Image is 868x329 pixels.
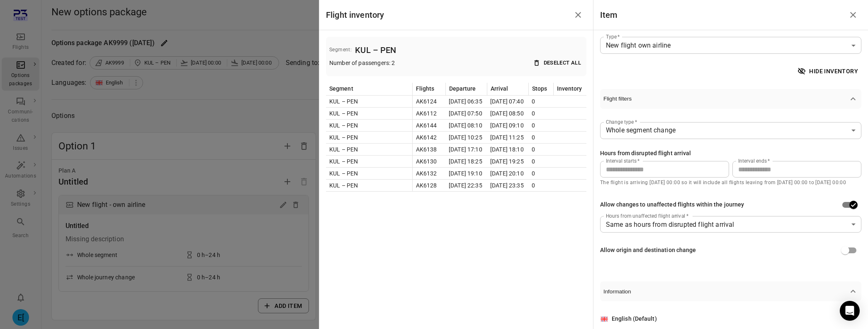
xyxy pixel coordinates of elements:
div: Allow origin and destination change [600,246,696,255]
div: Whole segment change [606,125,848,135]
button: Flight filters [600,89,861,109]
div: Flight filters [600,109,861,272]
p: The flight is arriving [DATE] 00:00 so it will include all flights leaving from [DATE] 00:00 to [... [600,179,861,187]
div: Allow changes to unaffected flights within the journey [600,200,744,209]
button: Close drawer [845,7,861,23]
div: New flight own airline [606,41,848,50]
div: Open Intercom Messenger [840,301,860,321]
span: Flight filters [603,96,848,102]
label: Type [606,33,620,40]
div: Hours from disrupted flight arrival [600,149,691,158]
button: Hide inventory [796,64,861,79]
span: Information [603,288,848,295]
label: Hours from unaffected flight arrival [606,212,688,219]
h1: Item [600,8,618,22]
label: Interval starts [606,157,639,164]
div: English (Default) [612,315,657,324]
div: Same as hours from disrupted flight arrival [600,216,861,233]
button: Information [600,281,861,301]
label: Change type [606,118,637,125]
label: Interval ends [738,157,770,164]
